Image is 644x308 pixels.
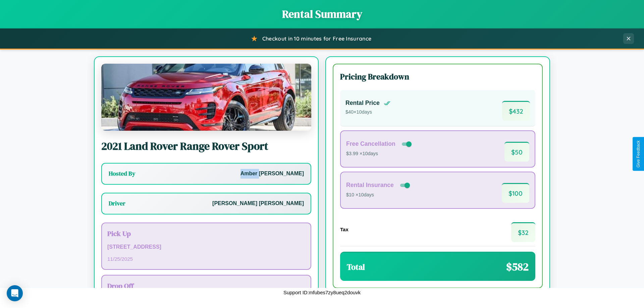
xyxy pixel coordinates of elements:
[7,285,23,301] div: Open Intercom Messenger
[107,281,305,291] h3: Drop Off
[504,142,529,162] span: $ 50
[345,100,380,107] h4: Rental Price
[107,242,305,252] p: [STREET_ADDRESS]
[107,229,305,238] h3: Pick Up
[502,101,530,121] span: $ 432
[347,261,365,272] h3: Total
[240,169,304,179] p: Amber [PERSON_NAME]
[101,64,311,131] img: Land Rover Range Rover Sport
[636,140,641,168] div: Give Feedback
[7,7,637,21] h1: Rental Summary
[346,182,394,189] h4: Rental Insurance
[346,140,395,147] h4: Free Cancellation
[101,139,311,153] h2: 2021 Land Rover Range Rover Sport
[109,199,125,207] h3: Driver
[511,222,535,242] span: $ 32
[262,35,371,42] span: Checkout in 10 minutes for Free Insurance
[340,227,348,232] h4: Tax
[345,108,390,117] p: $ 40 × 10 days
[340,71,535,82] h3: Pricing Breakdown
[212,199,304,208] p: [PERSON_NAME] [PERSON_NAME]
[107,254,305,263] p: 11 / 25 / 2025
[109,170,135,178] h3: Hosted By
[502,183,529,203] span: $ 100
[346,191,411,199] p: $10 × 10 days
[283,288,361,297] p: Support ID: mfubes7zy8ueq2douvk
[346,149,413,158] p: $3.99 × 10 days
[506,259,529,274] span: $ 582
